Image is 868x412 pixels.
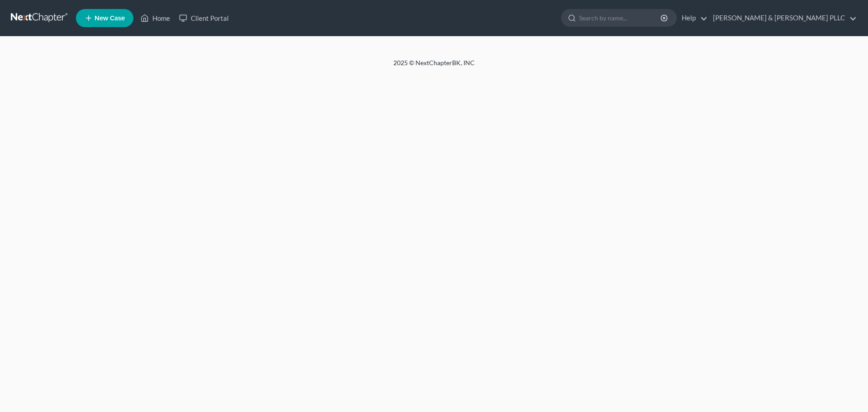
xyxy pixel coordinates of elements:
span: New Case [94,15,125,22]
a: Home [136,10,175,26]
a: Help [677,10,708,26]
input: Search by name... [579,9,662,26]
a: Client Portal [175,10,233,26]
a: [PERSON_NAME] & [PERSON_NAME] PLLC [708,10,857,26]
div: 2025 © NextChapterBK, INC [176,58,692,75]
